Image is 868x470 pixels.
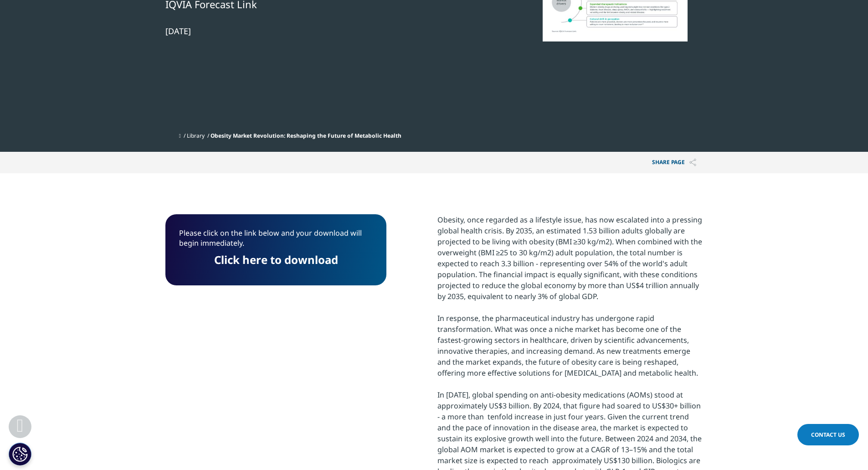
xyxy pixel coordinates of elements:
[9,443,31,465] button: Cookie Settings
[211,132,401,139] span: Obesity Market Revolution: Reshaping the Future of Metabolic Health
[797,424,859,445] a: Contact Us
[179,228,373,255] p: Please click on the link below and your download will begin immediately.
[165,26,478,36] div: [DATE]
[811,431,845,439] span: Contact Us
[187,132,205,139] a: Library
[645,152,703,173] button: Share PAGEShare PAGE
[214,252,338,267] a: Click here to download
[689,159,696,166] img: Share PAGE
[645,152,703,173] p: Share PAGE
